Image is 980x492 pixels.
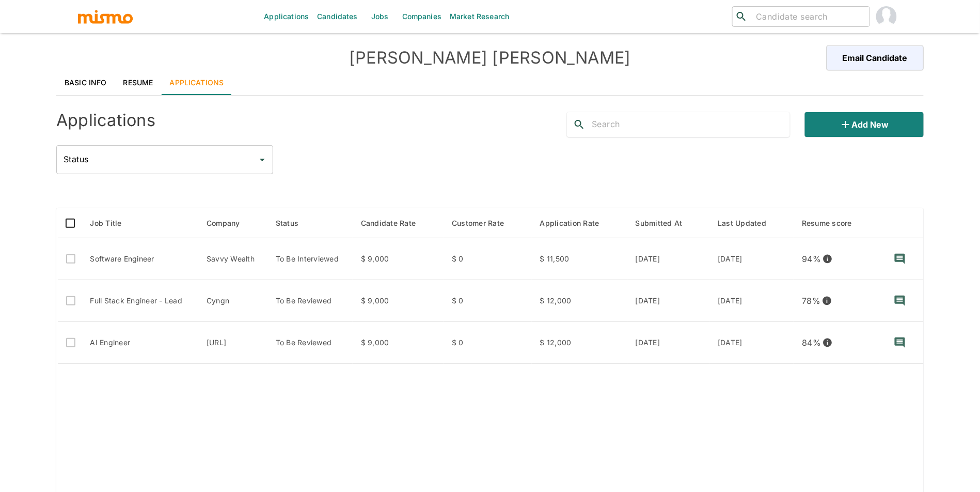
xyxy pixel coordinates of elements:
[532,238,627,280] td: $ 11,500
[267,322,353,364] td: To Be Reviewed
[273,48,707,68] h4: [PERSON_NAME] [PERSON_NAME]
[162,70,232,95] a: Applications
[57,238,82,280] td: Only active applications to Public jobs can be selected
[444,280,532,322] td: $ 0
[452,217,517,229] span: Customer Rate
[444,238,532,280] td: $ 0
[709,280,794,322] td: [DATE]
[353,322,444,364] td: $ 9,000
[56,110,155,131] h4: Applications
[115,70,162,95] a: Resume
[627,322,710,364] td: [DATE]
[827,45,924,70] button: Email Candidate
[82,280,198,322] td: Full Stack Engineer - Lead
[752,9,865,24] input: Candidate search
[822,296,832,306] svg: View resume score details
[77,9,134,24] img: logo
[56,70,115,95] a: Basic Info
[353,280,444,322] td: $ 9,000
[82,322,198,364] td: AI Engineer
[198,322,267,364] td: [URL]
[207,217,254,229] span: Company
[802,335,821,350] p: 84 %
[823,254,833,264] svg: View resume score details
[802,252,821,266] p: 94 %
[627,238,710,280] td: [DATE]
[361,217,430,229] span: Candidate Rate
[709,238,794,280] td: [DATE]
[532,322,627,364] td: $ 12,000
[444,322,532,364] td: $ 0
[57,322,82,364] td: Only active applications to Public jobs can be selected
[823,337,833,348] svg: View resume score details
[82,238,198,280] td: Software Engineer
[709,322,794,364] td: [DATE]
[90,217,135,229] span: Job Title
[627,280,710,322] td: [DATE]
[592,116,790,133] input: Search
[876,6,897,27] img: Maria Lujan Ciommo
[353,238,444,280] td: $ 9,000
[718,217,780,229] span: Last Updated
[57,280,82,322] td: Only active applications to Public jobs can be selected
[267,238,353,280] td: To Be Interviewed
[567,112,592,137] button: search
[636,217,696,229] span: Submitted At
[198,238,267,280] td: Savvy Wealth
[888,288,912,313] button: recent-notes
[267,280,353,322] td: To Be Reviewed
[540,217,613,229] span: Application Rate
[888,247,912,271] button: recent-notes
[802,217,865,229] span: Resume score
[276,217,312,229] span: Status
[255,152,270,167] button: Open
[805,112,924,137] button: Add new
[802,294,820,308] p: 78 %
[532,280,627,322] td: $ 12,000
[888,330,912,355] button: recent-notes
[198,280,267,322] td: Cyngn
